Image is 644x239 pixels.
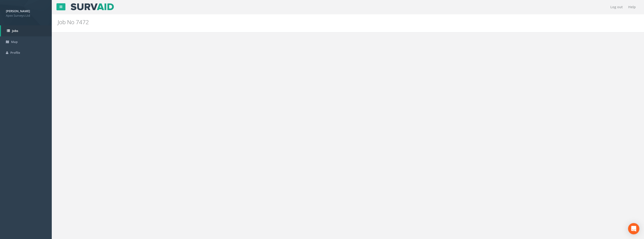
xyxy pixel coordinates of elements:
div: Open Intercom Messenger [628,223,639,234]
a: [PERSON_NAME] Apex Surveys Ltd [6,8,46,18]
span: Apex Surveys Ltd [6,13,46,18]
a: Jobs [1,25,52,36]
span: Profile [10,50,20,55]
strong: [PERSON_NAME] [6,9,30,13]
h2: Job No 7472 [58,19,540,25]
span: Map [11,40,18,44]
span: Jobs [12,29,18,33]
